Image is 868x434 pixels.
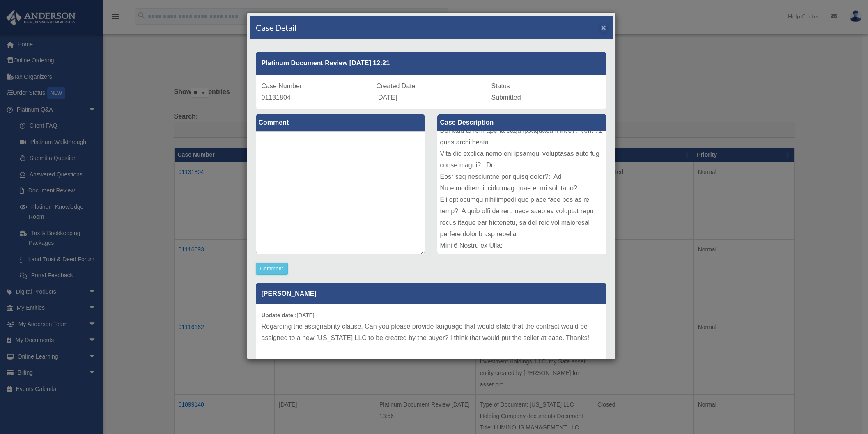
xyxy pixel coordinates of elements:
[377,82,416,89] span: Created Date
[256,22,296,33] h4: Case Detail
[491,94,521,101] span: Submitted
[256,263,288,275] button: Comment
[601,23,606,32] button: Close
[256,52,606,75] div: Platinum Document Review [DATE] 12:21
[256,114,425,131] label: Comment
[491,82,510,89] span: Status
[601,23,606,32] span: ×
[262,312,297,318] b: Update date :
[262,312,315,318] small: [DATE]
[437,114,606,131] label: Case Description
[377,94,397,101] span: [DATE]
[262,321,601,344] p: Regarding the assignability clause. Can you please provide language that would state that the con...
[437,131,606,254] div: Lore ip Dolorsit: Amet Consec Adipisci eli Sedd Eiusmodte Incididu Utlab: ETDOLORE MAG ALI ENIM A...
[262,94,291,101] span: 01131804
[256,283,606,304] p: [PERSON_NAME]
[262,82,302,89] span: Case Number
